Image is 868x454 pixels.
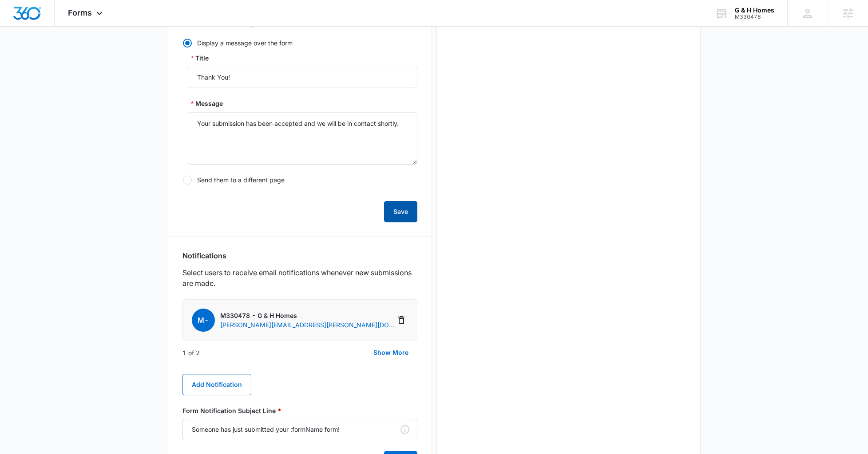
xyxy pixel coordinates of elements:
[182,175,417,185] label: Send them to a different page
[188,67,417,88] input: Title
[395,313,408,327] button: Delete Notification
[220,311,395,320] p: M330478 - G & H Homes
[182,374,251,395] button: Add Notification
[220,320,395,329] p: [PERSON_NAME][EMAIL_ADDRESS][PERSON_NAME][DOMAIN_NAME]
[182,406,417,415] label: Form Notification Subject Line
[192,309,215,332] span: M-
[191,53,209,63] label: Title
[182,267,417,289] p: Select users to receive email notifications whenever new submissions are made.
[191,99,223,108] label: Message
[384,201,417,222] button: Save
[735,7,774,14] div: account name
[182,251,226,260] h3: Notifications
[188,112,417,165] textarea: Message
[182,348,200,358] p: 1 of 2
[182,38,417,48] label: Display a message over the form
[735,14,774,20] div: account id
[365,342,417,363] button: Show More
[68,8,92,17] span: Forms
